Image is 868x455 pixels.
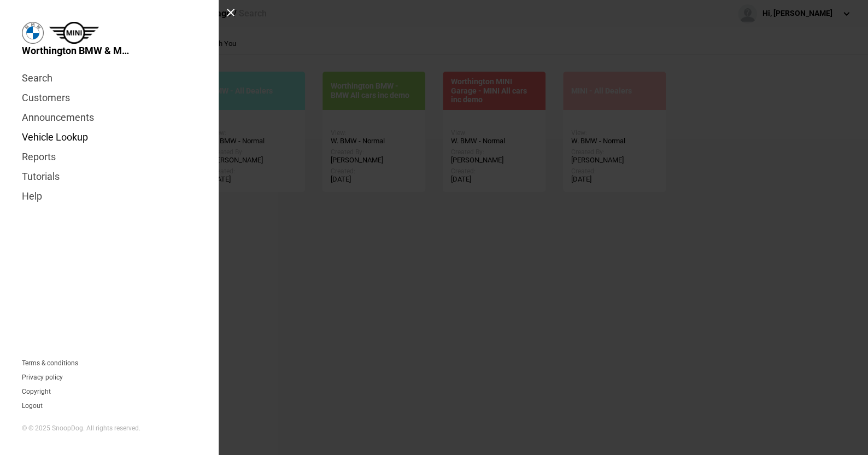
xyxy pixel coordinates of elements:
[22,147,197,167] a: Reports
[22,167,197,186] a: Tutorials
[49,22,99,44] img: mini.png
[22,127,197,147] a: Vehicle Lookup
[22,108,197,127] a: Announcements
[22,388,51,395] a: Copyright
[22,360,78,366] a: Terms & conditions
[22,68,197,88] a: Search
[22,374,63,381] a: Privacy policy
[22,44,131,57] span: Worthington BMW & MINI Garage
[22,402,43,409] button: Logout
[22,22,44,44] img: bmw.png
[22,88,197,108] a: Customers
[22,186,197,206] a: Help
[22,424,197,433] div: © © 2025 SnoopDog. All rights reserved.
